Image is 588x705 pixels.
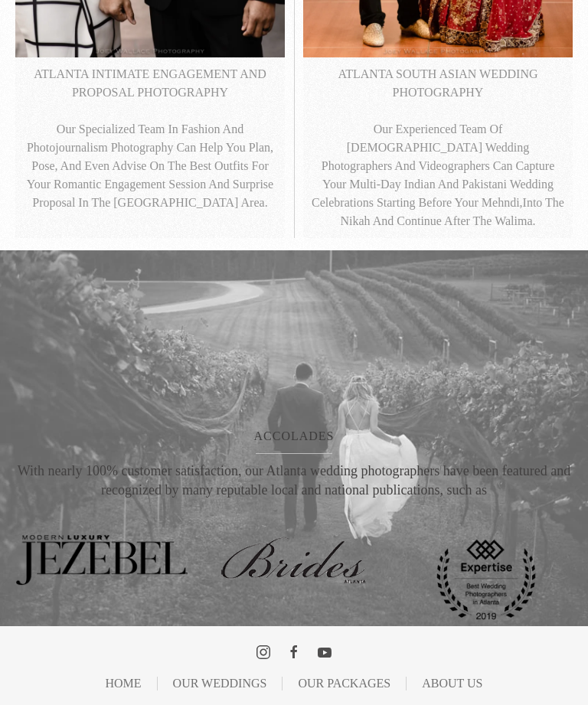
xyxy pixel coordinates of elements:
[218,534,370,586] img: Atlanta Brides Magazine best wedding photography
[298,683,390,684] a: Our Packages
[173,683,267,684] a: Our Weddings
[429,534,544,626] img: Expertise Website best wedding photography award
[23,65,277,212] p: ATLANTA INTIMATE ENGAGEMENT AND PROPOSAL PHOTOGRAPHY Our specialized team in fashion and photojou...
[253,429,334,442] span: ACCOLADES
[381,534,573,626] div: 3 of 6
[188,534,381,626] div: 2 of 6
[106,683,142,684] a: Home
[15,534,188,586] img: Jezebel Magazine Atlanta best wedding photography award
[422,683,482,684] a: About Us
[18,463,571,498] span: With nearly 100% customer satisfaction, our Atlanta wedding photographers have been featured and ...
[311,65,565,230] p: ATLANTA SOUTH ASIAN WEDDING PHOTOGRAPHY Our experienced team of [DEMOGRAPHIC_DATA] wedding photog...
